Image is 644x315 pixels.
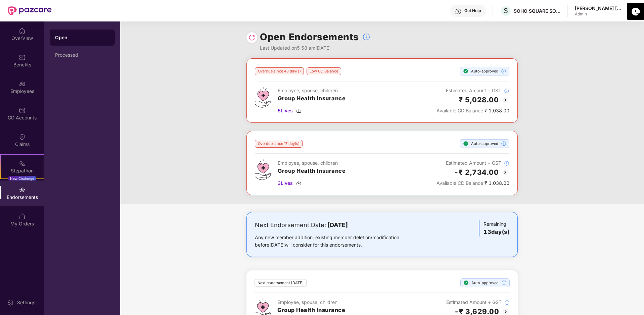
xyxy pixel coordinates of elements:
img: svg+xml;base64,PHN2ZyBpZD0iSW5mb18tXzMyeDMyIiBkYXRhLW5hbWU9IkluZm8gLSAzMngzMiIgeG1sbnM9Imh0dHA6Ly... [504,88,509,94]
div: Auto-approved [460,67,509,75]
div: ₹ 1,038.00 [436,107,509,114]
img: svg+xml;base64,PHN2ZyBpZD0iSW5mb18tXzMyeDMyIiBkYXRhLW5hbWU9IkluZm8gLSAzMngzMiIgeG1sbnM9Imh0dHA6Ly... [501,141,506,146]
h3: Group Health Insurance [278,94,346,103]
img: svg+xml;base64,PHN2ZyBpZD0iRG93bmxvYWQtMzJ4MzIiIHhtbG5zPSJodHRwOi8vd3d3LnczLm9yZy8yMDAwL3N2ZyIgd2... [296,108,302,113]
div: [PERSON_NAME] [PERSON_NAME] [575,5,622,11]
img: svg+xml;base64,PHN2ZyB4bWxucz0iaHR0cDovL3d3dy53My5vcmcvMjAwMC9zdmciIHdpZHRoPSI0Ny43MTQiIGhlaWdodD... [255,159,271,180]
img: svg+xml;base64,PHN2ZyBpZD0iQmFjay0yMHgyMCIgeG1sbnM9Imh0dHA6Ly93d3cudzMub3JnLzIwMDAvc3ZnIiB3aWR0aD... [501,96,509,104]
div: SOHO SQUARE SOLUTIONS INDIA PRIVATE LIMITED [514,8,561,14]
div: Processed [55,52,109,58]
div: Auto-approved [460,278,510,287]
img: svg+xml;base64,PHN2ZyBpZD0iQmFjay0yMHgyMCIgeG1sbnM9Imh0dHA6Ly93d3cudzMub3JnLzIwMDAvc3ZnIiB3aWR0aD... [501,168,509,176]
h3: Group Health Insurance [278,167,346,175]
img: svg+xml;base64,PHN2ZyBpZD0iRW5kb3JzZW1lbnRzIiB4bWxucz0iaHR0cDovL3d3dy53My5vcmcvMjAwMC9zdmciIHdpZH... [19,187,26,193]
h3: 13 day(s) [484,228,509,237]
div: Overdue since 17 day(s) [255,140,303,148]
div: Auto-approved [460,139,509,148]
div: Employee, spouse, children [278,159,346,167]
span: Available CD Balance [436,108,483,113]
img: svg+xml;base64,PHN2ZyBpZD0iU3RlcC1Eb25lLTE2eDE2IiB4bWxucz0iaHR0cDovL3d3dy53My5vcmcvMjAwMC9zdmciIH... [463,68,468,74]
img: svg+xml;base64,PHN2ZyBpZD0iU2V0dGluZy0yMHgyMCIgeG1sbnM9Imh0dHA6Ly93d3cudzMub3JnLzIwMDAvc3ZnIiB3aW... [7,299,14,306]
div: ₹ 1,038.00 [436,179,509,187]
img: New Pazcare Logo [8,6,52,15]
img: svg+xml;base64,PHN2ZyBpZD0iTXlfT3JkZXJzIiBkYXRhLW5hbWU9Ik15IE9yZGVycyIgeG1sbnM9Imh0dHA6Ly93d3cudz... [19,213,26,220]
img: svg+xml;base64,PHN2ZyB4bWxucz0iaHR0cDovL3d3dy53My5vcmcvMjAwMC9zdmciIHdpZHRoPSIyMSIgaGVpZ2h0PSIyMC... [19,160,26,167]
h2: ₹ 5,028.00 [459,94,499,105]
div: Low CD Balance [307,67,341,75]
img: svg+xml;base64,PHN2ZyBpZD0iSW5mb18tXzMyeDMyIiBkYXRhLW5hbWU9IkluZm8gLSAzMngzMiIgeG1sbnM9Imh0dHA6Ly... [504,161,509,166]
img: svg+xml;base64,PHN2ZyBpZD0iSW5mb18tXzMyeDMyIiBkYXRhLW5hbWU9IkluZm8gLSAzMngzMiIgeG1sbnM9Imh0dHA6Ly... [362,33,370,41]
img: svg+xml;base64,PHN2ZyBpZD0iQmVuZWZpdHMiIHhtbG5zPSJodHRwOi8vd3d3LnczLm9yZy8yMDAwL3N2ZyIgd2lkdGg9Ij... [19,54,26,61]
h3: Group Health Insurance [277,306,345,315]
img: svg+xml;base64,PHN2ZyBpZD0iQ0RfQWNjb3VudHMiIGRhdGEtbmFtZT0iQ0QgQWNjb3VudHMiIHhtbG5zPSJodHRwOi8vd3... [19,107,26,114]
div: Estimated Amount + GST [436,87,509,94]
div: New Challenge [8,176,36,181]
div: Last Updated on 5:58 am[DATE] [260,44,370,52]
div: Admin [575,11,622,17]
img: svg+xml;base64,PHN2ZyBpZD0iSW5mb18tXzMyeDMyIiBkYXRhLW5hbWU9IkluZm8gLSAzMngzMiIgeG1sbnM9Imh0dHA6Ly... [501,280,507,285]
h2: -₹ 2,734.00 [454,167,499,178]
div: Estimated Amount + GST [436,159,509,167]
span: 5 Lives [278,107,293,114]
div: Open [55,34,109,41]
div: Estimated Amount + GST [437,299,510,306]
span: 3 Lives [278,179,293,187]
img: svg+xml;base64,PHN2ZyBpZD0iSW5mb18tXzMyeDMyIiBkYXRhLW5hbWU9IkluZm8gLSAzMngzMiIgeG1sbnM9Imh0dHA6Ly... [501,68,506,74]
img: svg+xml;base64,PHN2ZyBpZD0iUmVsb2FkLTMyeDMyIiB4bWxucz0iaHR0cDovL3d3dy53My5vcmcvMjAwMC9zdmciIHdpZH... [248,34,255,41]
img: svg+xml;base64,PHN2ZyB4bWxucz0iaHR0cDovL3d3dy53My5vcmcvMjAwMC9zdmciIHdpZHRoPSI0Ny43MTQiIGhlaWdodD... [255,87,271,108]
div: Employee, spouse, children [277,299,345,306]
div: Employee, spouse, children [278,87,346,94]
div: Settings [15,299,37,306]
div: Get Help [464,8,481,13]
img: svg+xml;base64,PHN2ZyBpZD0iSW5mb18tXzMyeDMyIiBkYXRhLW5hbWU9IkluZm8gLSAzMngzMiIgeG1sbnM9Imh0dHA6Ly... [504,300,510,305]
h1: Open Endorsements [260,30,359,44]
img: svg+xml;base64,PHN2ZyBpZD0iRW1wbG95ZWVzIiB4bWxucz0iaHR0cDovL3d3dy53My5vcmcvMjAwMC9zdmciIHdpZHRoPS... [19,81,26,87]
img: svg+xml;base64,PHN2ZyBpZD0iU3RlcC1Eb25lLTE2eDE2IiB4bWxucz0iaHR0cDovL3d3dy53My5vcmcvMjAwMC9zdmciIH... [463,141,468,146]
span: Available CD Balance [436,180,483,186]
b: [DATE] [327,221,348,228]
div: Overdue since 48 day(s) [255,67,304,75]
img: svg+xml;base64,PHN2ZyBpZD0iSGVscC0zMngzMiIgeG1sbnM9Imh0dHA6Ly93d3cudzMub3JnLzIwMDAvc3ZnIiB3aWR0aD... [455,8,462,15]
div: Next endorsement [DATE] [255,279,307,287]
img: svg+xml;base64,PHN2ZyBpZD0iRG93bmxvYWQtMzJ4MzIiIHhtbG5zPSJodHRwOi8vd3d3LnczLm9yZy8yMDAwL3N2ZyIgd2... [296,180,302,186]
img: svg+xml;base64,PHN2ZyBpZD0iSG9tZSIgeG1sbnM9Imh0dHA6Ly93d3cudzMub3JnLzIwMDAvc3ZnIiB3aWR0aD0iMjAiIG... [19,28,26,34]
div: Stepathon [1,167,44,174]
img: svg+xml;base64,PHN2ZyBpZD0iQ2xhaW0iIHhtbG5zPSJodHRwOi8vd3d3LnczLm9yZy8yMDAwL3N2ZyIgd2lkdGg9IjIwIi... [19,134,26,140]
div: Remaining [479,220,509,237]
span: S [504,7,508,15]
div: Next Endorsement Date: [255,220,420,230]
img: svg+xml;base64,PHN2ZyBpZD0iU3RlcC1Eb25lLTE2eDE2IiB4bWxucz0iaHR0cDovL3d3dy53My5vcmcvMjAwMC9zdmciIH... [463,280,469,285]
div: Any new member addition, existing member deletion/modification before [DATE] will consider for th... [255,234,420,249]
